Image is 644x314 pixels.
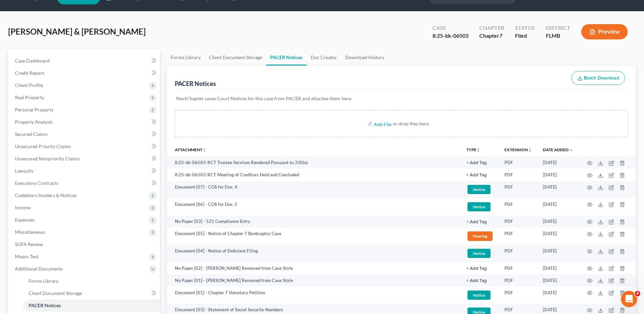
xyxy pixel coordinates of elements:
span: Lawsuits [15,168,33,174]
div: Chapter [479,32,504,40]
span: Miscellaneous [15,229,45,235]
td: Document [01] - Chapter 7 Voluntary Petition [167,286,461,304]
td: PDF [499,156,537,169]
span: Secured Claims [15,131,48,137]
span: Property Analysis [15,119,53,125]
a: Forms Library [23,275,160,287]
span: Hearing [467,231,493,241]
a: Executory Contracts [10,177,160,189]
td: Document [04] - Notice of Deficient Filing [167,245,461,262]
div: Status [515,24,535,32]
td: No Paper [01] - [PERSON_NAME] Removed from Case Style [167,274,461,286]
td: PDF [499,169,537,181]
td: PDF [499,286,537,304]
button: Preview [581,24,628,39]
button: + Add Tag [466,266,487,271]
td: No Paper [03] - 521 Compliance Entry [167,215,461,228]
a: + Add Tag [466,277,494,284]
span: Notice [467,249,491,258]
a: Attachmentunfold_more [175,147,206,152]
span: Batch Download [584,75,619,81]
td: 8:25-bk-06503-RCT Meeting of Creditors Held and Concluded [167,169,461,181]
span: Unsecured Priority Claims [15,143,71,149]
div: Case [433,24,468,32]
span: Case Dashboard [15,58,50,64]
i: unfold_more [528,148,532,152]
span: Credit Report [15,70,44,76]
td: [DATE] [537,198,579,215]
td: PDF [499,198,537,215]
span: Unsecured Nonpriority Claims [15,156,80,161]
button: + Add Tag [466,161,487,165]
span: Notice [467,202,491,211]
i: unfold_more [202,148,206,152]
span: PACER Notices [29,302,61,308]
iframe: Intercom live chat [621,291,637,307]
button: Batch Download [571,71,625,85]
td: Document [06] - COS for Doc. 5 [167,198,461,215]
td: PDF [499,181,537,198]
span: 7 [499,32,502,39]
a: Unsecured Priority Claims [10,140,160,153]
span: Codebtors Insiders & Notices [15,192,77,198]
div: PACER Notices [175,80,216,88]
a: Extensionunfold_more [504,147,532,152]
a: SOFA Review [10,238,160,250]
a: + Add Tag [466,159,494,166]
td: [DATE] [537,262,579,274]
td: [DATE] [537,286,579,304]
span: Expenses [15,217,34,223]
td: PDF [499,274,537,286]
td: PDF [499,215,537,228]
i: unfold_more [476,148,480,152]
button: + Add Tag [466,220,487,224]
p: NextChapter saves Court Notices for this case from PACER and attaches them here. [176,95,626,102]
td: PDF [499,245,537,262]
button: TYPEunfold_more [466,148,480,152]
td: No Paper [02] - [PERSON_NAME] Removed from Case Style [167,262,461,274]
a: + Add Tag [466,265,494,272]
a: Hearing [466,230,494,242]
a: Forms Library [167,49,205,66]
a: Date Added expand_more [543,147,573,152]
button: + Add Tag [466,173,487,177]
span: Client Document Storage [29,290,82,296]
a: Client Document Storage [23,287,160,299]
button: + Add Tag [466,279,487,283]
span: Income [15,205,31,210]
a: Doc Creator [307,49,341,66]
span: Client Profile [15,82,43,88]
a: Secured Claims [10,128,160,140]
td: [DATE] [537,156,579,169]
span: Executory Contracts [15,180,58,186]
a: PACER Notices [23,299,160,312]
div: 8:25-bk-06503 [433,32,468,40]
a: Unsecured Nonpriority Claims [10,153,160,165]
a: Notice [466,184,494,195]
td: [DATE] [537,215,579,228]
div: or drop files here [393,120,429,127]
a: Lawsuits [10,165,160,177]
td: PDF [499,228,537,245]
span: SOFA Review [15,241,43,247]
td: [DATE] [537,245,579,262]
div: Filed [515,32,535,40]
td: 8:25-bk-06503-RCT Trustee Services Rendered Pursuant to 330(e) [167,156,461,169]
a: + Add Tag [466,218,494,225]
a: Credit Report [10,67,160,79]
div: Chapter [479,24,504,32]
span: [PERSON_NAME] & [PERSON_NAME] [8,27,146,36]
span: 4 [635,291,640,296]
a: Download History [341,49,388,66]
div: District [546,24,570,32]
a: Notice [466,290,494,301]
span: Real Property [15,94,44,100]
a: Client Document Storage [205,49,266,66]
td: [DATE] [537,181,579,198]
span: Forms Library [29,278,58,284]
span: Personal Property [15,107,54,112]
span: Notice [467,291,491,300]
span: Means Test [15,254,38,259]
span: Notice [467,185,491,194]
td: [DATE] [537,169,579,181]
